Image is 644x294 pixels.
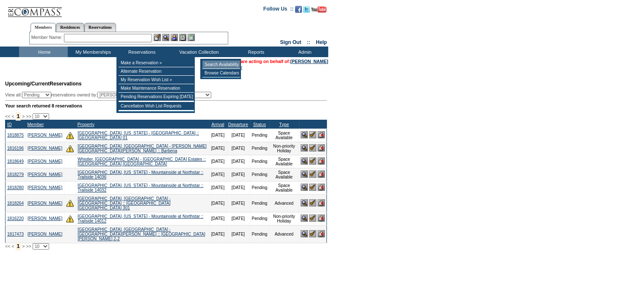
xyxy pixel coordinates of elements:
span: > [22,114,25,119]
a: Members [30,23,56,32]
a: 1818875 [7,133,24,137]
td: Search Availability [202,60,240,69]
img: Become our fan on Facebook [295,6,302,13]
img: Follow us on Twitter [303,6,310,13]
td: [DATE] [227,155,250,168]
td: Pending [250,155,269,168]
img: Cancel Reservation [318,157,325,165]
a: [PERSON_NAME] [28,201,62,206]
a: 1818279 [7,172,24,177]
img: Cancel Reservation [318,199,325,206]
a: [PERSON_NAME] [28,159,62,164]
td: My Memberships [68,47,116,57]
a: 1817473 [7,232,24,236]
td: Space Available [269,181,299,194]
a: Arrival [211,122,224,127]
img: View Reservation [301,157,308,165]
img: View Reservation [301,214,308,222]
img: Cancel Reservation [318,170,325,178]
span: Upcoming/Current [5,81,50,87]
a: 1818649 [7,159,24,164]
td: [DATE] [227,142,250,155]
a: [PERSON_NAME] [28,216,62,221]
span: >> [26,244,31,249]
a: [GEOGRAPHIC_DATA], [GEOGRAPHIC_DATA] - [GEOGRAPHIC_DATA][PERSON_NAME] :: [GEOGRAPHIC_DATA][PERSON... [77,227,205,241]
div: Your search returned 8 reservations [5,103,327,108]
a: [GEOGRAPHIC_DATA], [US_STATE] - [GEOGRAPHIC_DATA] :: [GEOGRAPHIC_DATA] 01 [77,131,199,140]
td: [DATE] [227,168,250,181]
span: << [5,114,10,119]
td: [DATE] [209,168,226,181]
span: You are acting on behalf of: [231,59,328,64]
img: Reservations [179,34,186,41]
td: [DATE] [209,129,226,142]
td: Non-priority Holiday [269,142,299,155]
a: Whistler, [GEOGRAPHIC_DATA] - [GEOGRAPHIC_DATA] Estates :: [GEOGRAPHIC_DATA] [GEOGRAPHIC_DATA] [77,157,206,166]
a: Member [27,122,44,127]
img: There are insufficient days and/or tokens to cover this reservation [66,132,74,139]
td: Pending [250,225,269,243]
span: 1 [16,112,21,121]
td: Advanced [269,225,299,243]
img: View Reservation [301,184,308,191]
td: Pending [250,168,269,181]
a: Departure [228,122,248,127]
img: View Reservation [301,199,308,206]
a: [PERSON_NAME] [28,172,62,177]
a: [GEOGRAPHIC_DATA], [GEOGRAPHIC_DATA] - [PERSON_NAME][GEOGRAPHIC_DATA][PERSON_NAME] :: Barbena [77,144,207,153]
span: < [11,114,14,119]
td: Alternate Reservation [119,67,194,76]
a: [GEOGRAPHIC_DATA], [US_STATE] - Mountainside at Northstar :: Trailside 14032 [77,183,203,192]
a: [GEOGRAPHIC_DATA], [GEOGRAPHIC_DATA] - [GEOGRAPHIC_DATA] :: [GEOGRAPHIC_DATA] [GEOGRAPHIC_DATA] 301 [77,196,171,210]
img: Confirm Reservation [309,230,316,237]
td: Non-priority Holiday [269,212,299,225]
td: Follow Us :: [263,5,293,15]
td: Space Available [269,168,299,181]
td: [DATE] [227,194,250,212]
a: [PERSON_NAME] [28,146,62,151]
td: Home [19,47,68,57]
td: [DATE] [209,194,226,212]
img: View Reservation [301,230,308,237]
a: Sign Out [280,39,301,45]
a: [PERSON_NAME] [28,232,62,236]
img: Confirm Reservation [309,131,316,138]
span: > [22,244,25,249]
img: Subscribe to our YouTube Channel [311,6,326,13]
a: [GEOGRAPHIC_DATA], [US_STATE] - Mountainside at Northstar :: Trailside 14036 [77,170,203,179]
td: Vacation Collection [165,47,231,57]
img: Confirm Reservation [309,157,316,165]
a: 1818280 [7,185,24,190]
a: Help [316,39,327,45]
td: Reservations [116,47,165,57]
td: Pending Reservations Expiring [DATE] [119,93,194,101]
img: There are insufficient days and/or tokens to cover this reservation [66,199,74,207]
td: [DATE] [209,181,226,194]
td: [DATE] [227,225,250,243]
img: View Reservation [301,144,308,151]
img: Cancel Reservation [318,144,325,151]
a: [PERSON_NAME] [290,59,328,64]
td: Space Available [269,129,299,142]
img: Cancel Reservation [318,131,325,138]
a: [PERSON_NAME] [28,185,62,190]
a: Property [77,122,94,127]
span: Reservations [5,81,82,87]
a: Subscribe to our YouTube Channel [311,8,326,14]
td: Reports [231,47,279,57]
img: Confirm Reservation [309,144,316,151]
a: ID [7,122,12,127]
a: Become our fan on Facebook [295,8,302,14]
td: Make Maintenance Reservation [119,84,194,93]
a: Status [253,122,266,127]
img: There are insufficient days and/or tokens to cover this reservation [66,145,74,152]
img: Cancel Reservation [318,184,325,191]
img: View [162,34,169,41]
img: Confirm Reservation [309,214,316,222]
a: Type [279,122,289,127]
div: Member Name: [31,34,64,41]
img: Cancel Reservation [318,230,325,237]
div: View all: reservations owned by: [5,92,215,98]
td: My Reservation Wish List » [119,76,194,84]
a: Residences [56,23,84,32]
